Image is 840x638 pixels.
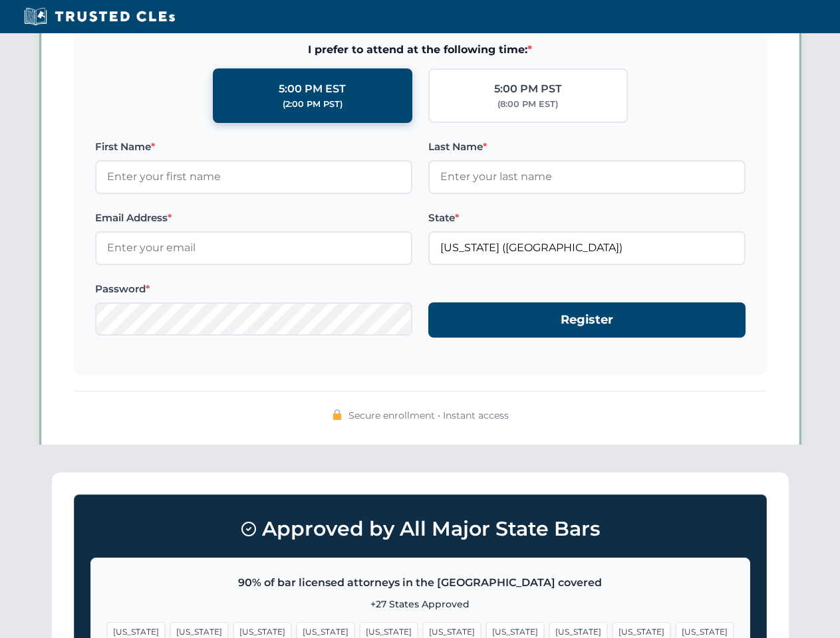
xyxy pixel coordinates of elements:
[95,231,412,265] input: Enter your email
[283,98,343,111] div: (2:00 PM PST)
[20,7,179,27] img: Trusted CLEs
[428,160,746,193] input: Enter your last name
[428,302,746,338] button: Register
[428,231,746,265] input: Florida (FL)
[95,41,746,58] span: I prefer to attend at the following time:
[95,139,412,155] label: First Name
[107,574,734,591] p: 90% of bar licensed attorneys in the [GEOGRAPHIC_DATA] covered
[349,408,509,423] span: Secure enrollment • Instant access
[428,139,746,155] label: Last Name
[428,210,746,226] label: State
[107,597,734,611] p: +27 States Approved
[494,80,562,98] div: 5:00 PM PST
[279,80,346,98] div: 5:00 PM EST
[497,98,558,111] div: (8:00 PM EST)
[90,511,750,547] h3: Approved by All Major State Bars
[95,281,412,297] label: Password
[332,409,343,420] img: 🔒
[95,160,412,193] input: Enter your first name
[95,210,412,226] label: Email Address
